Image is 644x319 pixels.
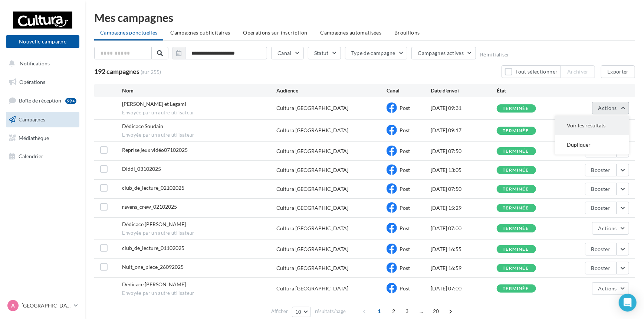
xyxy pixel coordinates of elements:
button: Booster [585,262,617,274]
button: Booster [585,243,617,255]
span: Opérations [19,79,45,85]
div: Date d'envoi [431,87,497,94]
span: Envoyée par un autre utilisateur [122,230,276,237]
span: Post [400,205,410,211]
a: Campagnes [4,112,81,127]
a: Calendrier [4,149,81,164]
button: 10 [292,307,311,317]
div: Cultura [GEOGRAPHIC_DATA] [276,245,348,253]
span: 2 [388,305,400,317]
span: Post [400,105,410,111]
div: Cultura [GEOGRAPHIC_DATA] [276,104,348,112]
span: Diddl_03102025 [122,166,161,172]
button: Statut [308,47,341,59]
span: Nuit_one_piece_26092025 [122,264,184,270]
div: Audience [276,87,387,94]
button: Nouvelle campagne [6,35,79,48]
span: Médiathèque [19,134,49,141]
button: Actions [592,102,629,114]
div: Cultura [GEOGRAPHIC_DATA] [276,285,348,292]
span: Post [400,127,410,133]
span: Brouillons [394,29,420,36]
div: État [497,87,563,94]
span: (sur 255) [141,68,161,76]
span: Post [400,186,410,192]
span: Campagnes actives [418,50,464,56]
a: Médiathèque [4,130,81,146]
span: Actions [598,285,617,292]
div: [DATE] 16:59 [431,264,497,272]
button: Voir les résultats [555,116,629,135]
span: 10 [295,309,302,315]
span: Post [400,148,410,154]
div: [DATE] 13:05 [431,166,497,174]
span: 1 [373,305,385,317]
a: A [GEOGRAPHIC_DATA] [6,299,79,313]
span: club_de_lecture_01102025 [122,245,184,251]
span: Afficher [271,308,288,315]
div: Mes campagnes [94,12,635,23]
span: Envoyée par un autre utilisateur [122,110,276,116]
button: Actions [592,222,629,235]
button: Réinitialiser [480,52,510,58]
div: [DATE] 09:31 [431,104,497,112]
span: Dédicace Yassine Mokkadem [122,221,186,227]
button: Type de campagne [345,47,408,59]
span: ravens_crew_02102025 [122,204,177,210]
button: Campagnes actives [411,47,476,59]
span: Operations sur inscription [243,29,307,36]
div: terminée [503,168,529,173]
div: [DATE] 07:50 [431,147,497,155]
span: Dédicace Soudain [122,123,163,129]
div: Nom [122,87,276,94]
span: résultats/page [315,308,346,315]
div: terminée [503,149,529,154]
button: Booster [585,164,617,176]
div: terminée [503,286,529,291]
div: terminée [503,187,529,192]
p: [GEOGRAPHIC_DATA] [22,302,71,309]
span: Actions [598,225,617,231]
a: Opérations [4,74,81,90]
a: Boîte de réception99+ [4,92,81,108]
button: Canal [271,47,304,59]
span: Dédicace David Belo [122,281,186,287]
span: club_de_lecture_02102025 [122,185,184,191]
span: Post [400,225,410,231]
span: Envoyée par un autre utilisateur [122,290,276,297]
span: Boîte de réception [19,97,61,104]
div: Cultura [GEOGRAPHIC_DATA] [276,185,348,193]
span: Diddl et Legami [122,101,186,107]
span: Notifications [20,60,50,66]
div: Cultura [GEOGRAPHIC_DATA] [276,147,348,155]
div: terminée [503,247,529,252]
span: Post [400,265,410,271]
div: [DATE] 07:00 [431,225,497,232]
button: Booster [585,202,617,214]
div: [DATE] 07:00 [431,285,497,292]
span: 3 [401,305,413,317]
div: terminée [503,106,529,111]
span: Actions [598,105,617,111]
button: Dupliquer [555,135,629,154]
div: Open Intercom Messenger [619,294,637,312]
div: [DATE] 07:50 [431,185,497,193]
div: Cultura [GEOGRAPHIC_DATA] [276,264,348,272]
span: Post [400,285,410,292]
button: Archiver [561,65,595,78]
span: Post [400,167,410,173]
span: ... [415,305,427,317]
span: Post [400,246,410,252]
span: 192 campagnes [94,67,139,75]
div: terminée [503,266,529,271]
div: [DATE] 16:55 [431,245,497,253]
span: Envoyée par un autre utilisateur [122,132,276,139]
span: A [11,302,15,309]
span: Reprise jeux vidéo07102025 [122,147,188,153]
button: Actions [592,282,629,295]
div: Cultura [GEOGRAPHIC_DATA] [276,127,348,134]
span: 20 [430,305,442,317]
div: Cultura [GEOGRAPHIC_DATA] [276,225,348,232]
button: Booster [585,183,617,195]
span: Campagnes automatisées [321,29,382,36]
